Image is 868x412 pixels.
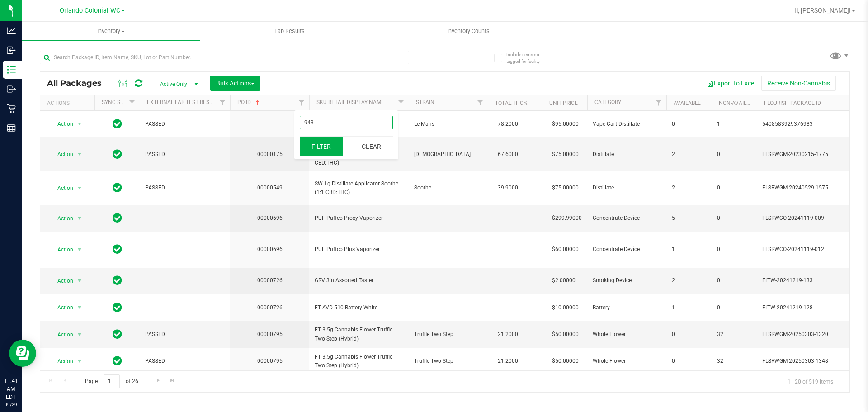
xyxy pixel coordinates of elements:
[547,274,580,287] span: $2.00000
[7,85,16,94] inline-svg: Outbound
[495,100,528,106] a: Total THC%
[315,303,403,312] span: FT AVD 510 Battery White
[315,245,403,254] span: PUF Puffco Plus Vaporizer
[74,355,85,368] span: select
[7,65,16,74] inline-svg: Inventory
[22,27,200,35] span: Inventory
[547,301,583,314] span: $10.00000
[349,137,393,156] button: Clear
[215,95,230,110] a: Filter
[257,215,283,221] a: 00000696
[473,95,488,110] a: Filter
[257,246,283,252] a: 00000696
[547,355,583,368] span: $50.00000
[547,243,583,256] span: $60.00000
[717,184,751,192] span: 0
[113,243,122,256] span: In Sync
[200,22,379,41] a: Lab Results
[49,243,74,256] span: Action
[77,374,146,388] span: Page of 26
[493,328,523,341] span: 21.2000
[593,330,661,339] span: Whole Flower
[74,182,85,194] span: select
[506,51,552,65] span: Include items not tagged for facility
[593,276,661,285] span: Smoking Device
[717,120,751,128] span: 1
[593,214,661,223] span: Concentrate Device
[593,184,661,192] span: Distillate
[49,212,74,225] span: Action
[74,243,85,256] span: select
[49,182,74,194] span: Action
[113,212,122,224] span: In Sync
[493,181,523,194] span: 39.9000
[792,7,851,14] span: Hi, [PERSON_NAME]!
[49,275,74,287] span: Action
[315,214,403,223] span: PUF Puffco Proxy Vaporizer
[717,245,751,254] span: 0
[257,358,283,364] a: 00000795
[7,26,16,35] inline-svg: Analytics
[717,303,751,312] span: 0
[717,276,751,285] span: 0
[701,76,761,91] button: Export to Excel
[7,104,16,113] inline-svg: Retail
[762,245,851,254] span: FLSRWCO-20241119-012
[125,95,140,110] a: Filter
[4,401,18,408] p: 09/29
[257,304,283,311] a: 00000726
[74,118,85,130] span: select
[216,80,255,87] span: Bulk Actions
[60,7,120,14] span: Orlando Colonial WC
[762,184,851,192] span: FLSRWGM-20240529-1575
[780,374,840,388] span: 1 - 20 of 519 items
[113,328,122,341] span: In Sync
[74,275,85,287] span: select
[262,27,317,35] span: Lab Results
[257,185,283,191] a: 00000549
[674,100,701,106] a: Available
[493,355,523,368] span: 21.2000
[4,377,18,401] p: 11:41 AM EDT
[151,374,165,387] a: Go to the next page
[493,148,523,161] span: 67.6000
[145,184,225,192] span: PASSED
[547,328,583,341] span: $50.00000
[593,120,661,128] span: Vape Cart Distillate
[547,212,586,225] span: $299.99000
[9,340,36,367] iframe: Resource center
[113,118,122,130] span: In Sync
[672,276,706,285] span: 2
[74,301,85,314] span: select
[257,331,283,337] a: 00000795
[672,150,706,159] span: 2
[113,181,122,194] span: In Sync
[49,328,74,341] span: Action
[416,99,434,105] a: Strain
[717,214,751,223] span: 0
[762,150,851,159] span: FLSRWGM-20230215-1775
[764,100,821,106] a: Flourish Package ID
[379,22,557,41] a: Inventory Counts
[394,95,409,110] a: Filter
[315,353,403,370] span: FT 3.5g Cannabis Flower Truffle Two Step (Hybrid)
[22,22,200,41] a: Inventory
[547,181,583,194] span: $75.00000
[49,148,74,161] span: Action
[762,330,851,339] span: FLSRWGM-20250303-1320
[294,110,398,159] form: Show items with value that:
[147,99,218,105] a: External Lab Test Result
[7,46,16,55] inline-svg: Inbound
[47,100,91,106] div: Actions
[549,100,578,106] a: Unit Price
[113,274,122,287] span: In Sync
[762,303,851,312] span: FLTW-20241219-128
[104,374,120,388] input: 1
[166,374,179,387] a: Go to the last page
[237,99,261,105] a: PO ID
[145,120,225,128] span: PASSED
[762,214,851,223] span: FLSRWCO-20241119-009
[294,95,309,110] a: Filter
[49,301,74,314] span: Action
[672,245,706,254] span: 1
